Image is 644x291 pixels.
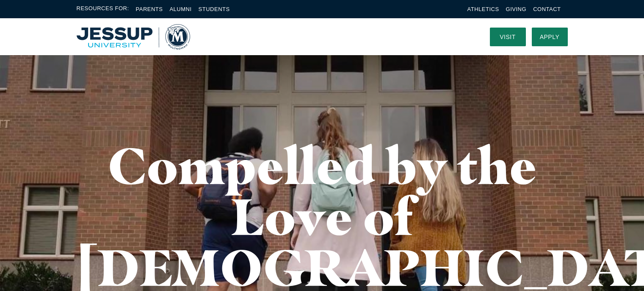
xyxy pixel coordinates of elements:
[199,6,230,12] a: Students
[77,24,190,50] img: Multnomah University Logo
[532,28,568,46] a: Apply
[506,6,527,12] a: Giving
[77,24,190,50] a: Home
[136,6,163,12] a: Parents
[169,6,191,12] a: Alumni
[490,28,526,46] a: Visit
[77,4,129,14] span: Resources For:
[467,6,499,12] a: Athletics
[533,6,561,12] a: Contact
